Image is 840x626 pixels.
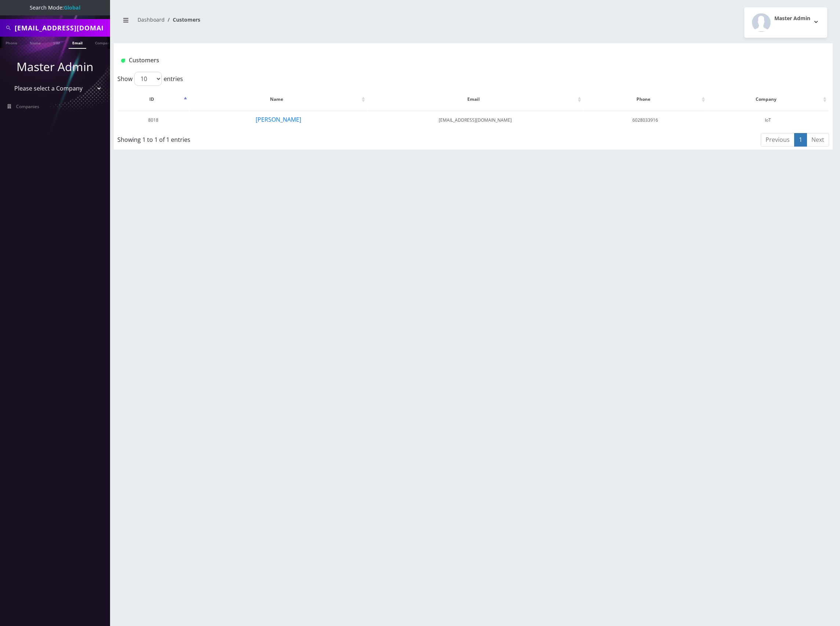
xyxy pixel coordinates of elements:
nav: breadcrumb [119,12,468,33]
a: Previous [761,133,795,147]
a: Name [26,37,44,48]
button: Master Admin [744,7,827,38]
th: Email: activate to sort column ascending [368,89,582,110]
a: 1 [794,133,807,147]
input: Search All Companies [15,21,108,35]
th: ID: activate to sort column descending [118,89,189,110]
td: 6028033916 [584,111,707,129]
td: IoT [708,111,828,129]
label: Show entries [117,72,183,86]
button: [PERSON_NAME] [255,115,302,124]
div: Showing 1 to 1 of 1 entries [117,132,408,144]
strong: Global [64,4,80,11]
span: Companies [16,103,39,110]
h1: Customers [121,57,706,64]
a: Dashboard [138,16,165,23]
select: Showentries [134,72,162,86]
th: Company: activate to sort column ascending [708,89,828,110]
a: Next [807,133,829,147]
th: Phone: activate to sort column ascending [584,89,707,110]
a: Company [91,37,116,48]
li: Customers [165,16,200,23]
a: Email [69,37,86,49]
span: Search Mode: [30,4,80,11]
td: [EMAIL_ADDRESS][DOMAIN_NAME] [368,111,582,129]
a: SIM [50,37,63,48]
a: Phone [2,37,21,48]
td: 8018 [118,111,189,129]
th: Name: activate to sort column ascending [190,89,367,110]
h2: Master Admin [774,15,810,22]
